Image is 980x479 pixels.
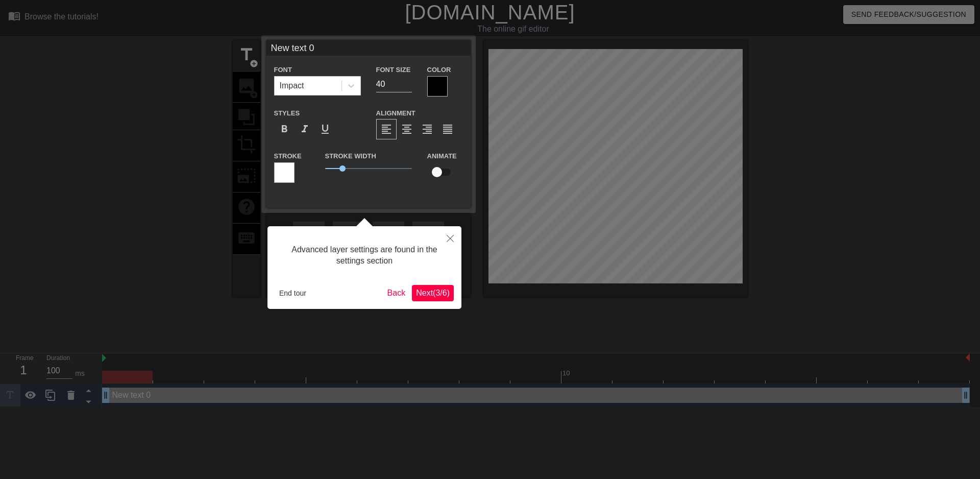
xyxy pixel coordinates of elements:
[439,226,461,250] button: Close
[275,285,310,301] button: End tour
[275,234,454,277] div: Advanced layer settings are found in the settings section
[412,285,454,301] button: Next
[416,289,450,297] span: Next ( 3 / 6 )
[383,285,410,301] button: Back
